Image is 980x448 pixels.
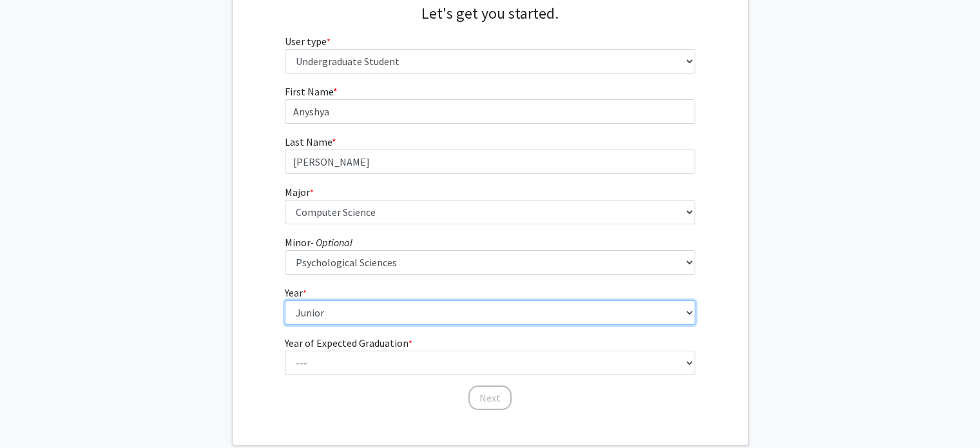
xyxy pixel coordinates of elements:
span: Last Name [285,135,332,148]
label: User type [285,34,331,49]
button: Next [468,385,512,410]
i: - Optional [311,236,352,249]
label: Year of Expected Graduation [285,335,412,351]
label: Minor [285,235,352,250]
label: Year [285,285,307,300]
span: First Name [285,85,333,98]
label: Major [285,184,314,200]
h4: Let's get you started. [285,5,695,23]
iframe: Chat [10,390,55,438]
